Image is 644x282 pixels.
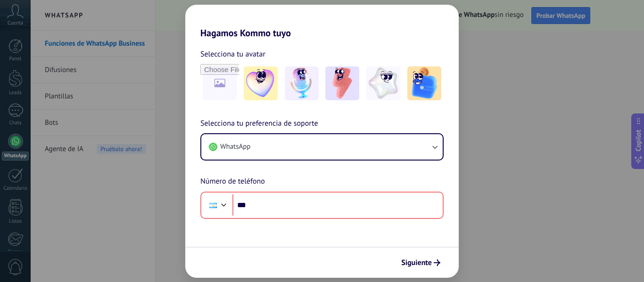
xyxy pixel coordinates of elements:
[401,259,432,266] span: Siguiente
[407,66,441,100] img: -5.jpeg
[220,142,250,152] span: WhatsApp
[185,5,459,39] h2: Hagamos Kommo tuyo
[366,66,400,100] img: -4.jpeg
[204,195,222,215] div: Argentina: + 54
[200,118,318,130] span: Selecciona tu preferencia de soporte
[397,255,445,271] button: Siguiente
[200,48,265,60] span: Selecciona tu avatar
[325,66,359,100] img: -3.jpeg
[244,66,278,100] img: -1.jpeg
[200,176,265,188] span: Número de teléfono
[285,66,319,100] img: -2.jpeg
[201,134,443,160] button: WhatsApp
